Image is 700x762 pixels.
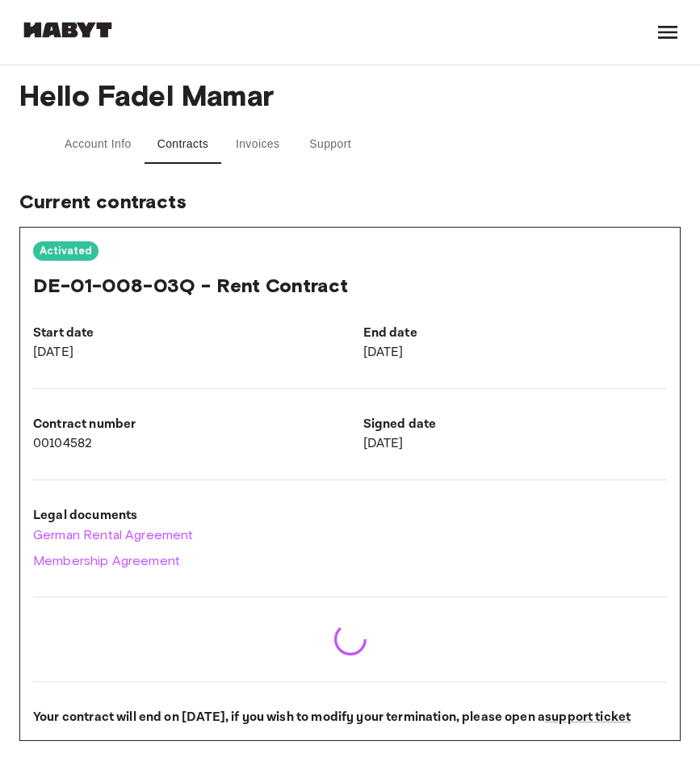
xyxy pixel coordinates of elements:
a: Membership Agreement [33,551,667,571]
p: Start date [33,324,337,343]
button: Contracts [145,125,222,164]
p: Legal documents [33,506,667,525]
p: Signed date [363,415,668,434]
span: Current contracts [19,190,681,214]
button: Support [294,125,367,164]
p: Contract number [33,415,337,434]
span: Hello Fadel Mamar [19,78,681,112]
p: [DATE] [363,434,668,454]
button: Account Info [52,125,145,164]
a: support ticket [545,709,631,726]
span: Activated [33,243,99,259]
p: End date [363,324,668,343]
button: Invoices [221,125,294,164]
p: [DATE] [33,343,337,362]
p: [DATE] [363,343,668,362]
p: 00104582 [33,434,337,454]
img: Habyt [19,22,116,38]
p: Your contract will end on [DATE], if you wish to modify your termination, please open a [33,708,667,727]
span: DE-01-008-03Q - Rent Contract [33,274,348,297]
a: German Rental Agreement [33,525,667,545]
